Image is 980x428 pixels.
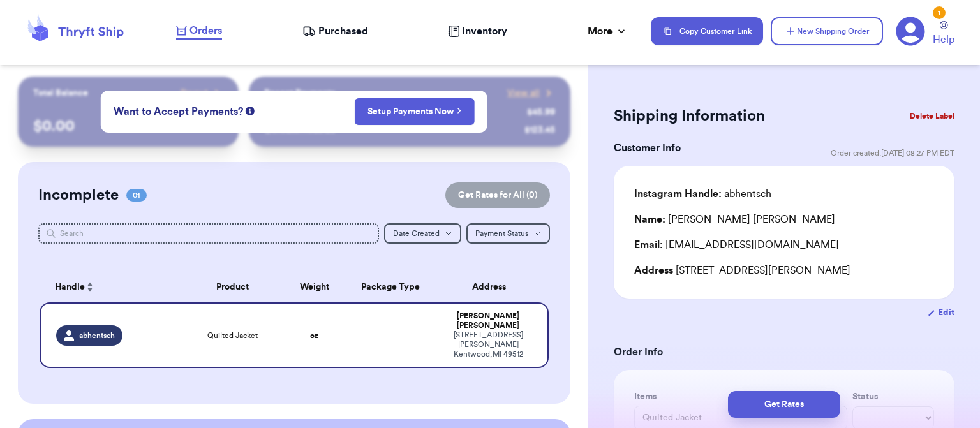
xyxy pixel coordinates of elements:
[507,87,555,100] a: View all
[367,105,461,118] a: Setup Payments Now
[85,279,95,295] button: Sort ascending
[634,240,663,250] span: Email:
[634,263,934,278] div: [STREET_ADDRESS][PERSON_NAME]
[527,106,555,119] div: $ 45.99
[933,32,954,47] span: Help
[445,182,550,208] button: Get Rates for All (0)
[318,24,368,39] span: Purchased
[588,24,628,39] div: More
[444,330,532,359] div: [STREET_ADDRESS][PERSON_NAME] Kentwood , MI 49512
[831,148,954,158] span: Order created: [DATE] 08:27 PM EDT
[264,87,335,100] p: Recent Payments
[79,330,115,341] span: abhentsch
[207,330,258,341] span: Quilted Jacket
[634,212,835,227] div: [PERSON_NAME] [PERSON_NAME]
[181,87,208,100] span: Payout
[614,344,954,360] h3: Order Info
[524,124,555,137] div: $ 123.45
[182,272,284,302] th: Product
[651,17,763,45] button: Copy Customer Link
[310,332,318,339] strong: oz
[176,23,222,40] a: Orders
[634,186,771,202] div: abhentsch
[933,21,954,47] a: Help
[928,306,954,319] button: Edit
[634,237,934,253] div: [EMAIL_ADDRESS][DOMAIN_NAME]
[436,272,549,302] th: Address
[448,24,507,39] a: Inventory
[462,24,507,39] span: Inventory
[384,223,461,244] button: Date Created
[33,116,224,137] p: $ 0.00
[507,87,540,100] span: View all
[181,87,223,100] a: Payout
[466,223,550,244] button: Payment Status
[38,223,379,244] input: Search
[475,230,528,237] span: Payment Status
[38,185,119,205] h2: Incomplete
[634,214,665,225] span: Name:
[634,189,722,199] span: Instagram Handle:
[126,189,147,202] span: 01
[302,24,368,39] a: Purchased
[614,140,681,156] h3: Customer Info
[33,87,88,100] p: Total Balance
[114,104,243,119] span: Want to Accept Payments?
[55,281,85,294] span: Handle
[354,98,475,125] button: Setup Payments Now
[345,272,437,302] th: Package Type
[933,6,946,19] div: 1
[634,265,673,276] span: Address
[614,106,765,126] h2: Shipping Information
[284,272,345,302] th: Weight
[189,23,222,38] span: Orders
[393,230,440,237] span: Date Created
[905,102,960,130] button: Delete Label
[444,311,532,330] div: [PERSON_NAME] [PERSON_NAME]
[771,17,883,45] button: New Shipping Order
[896,17,925,46] a: 1
[728,391,840,418] button: Get Rates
